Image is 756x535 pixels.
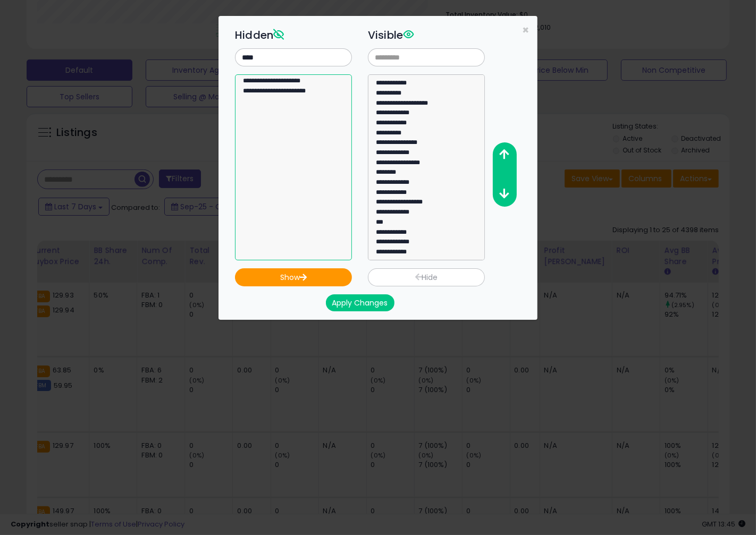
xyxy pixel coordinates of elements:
button: Show [235,268,352,286]
button: Hide [368,268,485,286]
span: × [522,22,529,38]
h3: Hidden [235,27,352,43]
h3: Visible [368,27,485,43]
button: Apply Changes [326,294,394,311]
